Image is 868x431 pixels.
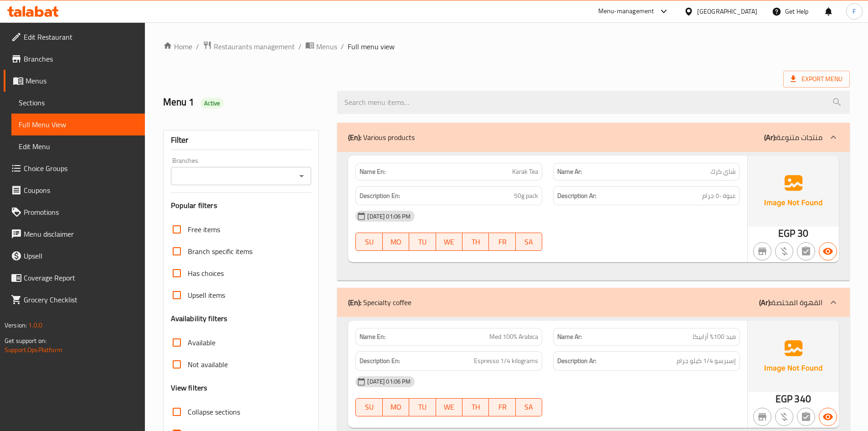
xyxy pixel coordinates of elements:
[775,408,793,426] button: Purchased item
[360,235,379,249] span: SU
[24,185,138,196] span: Coupons
[764,132,822,143] p: منتجات متنوعة
[764,130,776,144] b: (Ar):
[466,235,485,249] span: TH
[337,91,850,114] input: search
[4,157,145,179] a: Choice Groups
[702,190,736,202] span: عبوة ٥٠ جرام
[203,41,295,52] a: Restaurants management
[24,163,138,174] span: Choice Groups
[493,400,512,414] span: FR
[355,233,382,251] button: SU
[200,98,224,109] div: Active
[24,31,138,42] span: Edit Restaurant
[791,73,842,85] span: Export Menu
[364,377,414,386] span: [DATE] 01:06 PM
[360,355,400,367] strong: Description En:
[188,268,224,279] span: Has choices
[24,53,138,64] span: Branches
[360,400,379,414] span: SU
[360,190,400,202] strong: Description En:
[519,235,539,249] span: SA
[5,335,46,347] span: Get support on:
[753,242,771,260] button: Not branch specific item
[436,233,462,251] button: WE
[4,223,145,245] a: Menu disclaimer
[759,297,822,308] p: القهوة المختصة
[337,123,850,152] div: (En): Various products(Ar):منتجات متنوعة
[19,141,138,152] span: Edit Menu
[305,41,337,52] a: Menus
[348,41,395,52] span: Full menu view
[409,398,436,416] button: TU
[775,242,793,260] button: Purchased item
[797,242,815,260] button: Not has choices
[188,337,216,348] span: Available
[778,224,795,242] span: EGP
[4,245,145,267] a: Upsell
[710,167,736,177] span: شاي كرك
[4,70,145,92] a: Menus
[383,233,409,251] button: MO
[436,398,462,416] button: WE
[5,319,27,331] span: Version:
[413,235,432,249] span: TU
[516,398,542,416] button: SA
[462,233,489,251] button: TH
[348,132,415,143] p: Various products
[493,235,512,249] span: FR
[776,390,792,408] span: EGP
[341,41,344,52] li: /
[797,224,808,242] span: 30
[489,332,538,342] span: Med 100% Arabica
[440,400,459,414] span: WE
[196,41,199,52] li: /
[819,242,837,260] button: Available
[4,267,145,289] a: Coverage Report
[489,233,515,251] button: FR
[677,355,736,367] span: إسبرسو 1/4 كيلو جرام
[316,41,337,52] span: Menus
[171,383,208,393] h3: View filters
[783,71,850,88] span: Export Menu
[337,288,850,317] div: (En): Specialty coffee(Ar):القهوة المختصة
[163,41,192,52] a: Home
[693,332,736,342] span: ميد 100٪ أرابيكا
[24,272,138,283] span: Coverage Report
[26,75,138,86] span: Menus
[337,152,850,280] div: (En): Various products(Ar):منتجات متنوعة
[11,114,145,135] a: Full Menu View
[748,321,839,392] img: Ae5nvW7+0k+MAAAAAElFTkSuQmCC
[348,296,361,309] b: (En):
[462,398,489,416] button: TH
[11,92,145,114] a: Sections
[19,97,138,108] span: Sections
[355,398,382,416] button: SU
[794,390,811,408] span: 340
[24,207,138,218] span: Promotions
[4,201,145,223] a: Promotions
[386,235,406,249] span: MO
[5,344,62,356] a: Support.OpsPlatform
[188,290,225,301] span: Upsell items
[489,398,515,416] button: FR
[557,190,596,202] strong: Description Ar:
[163,95,327,109] h2: Menu 1
[11,135,145,157] a: Edit Menu
[598,6,654,17] div: Menu-management
[386,400,406,414] span: MO
[188,246,252,257] span: Branch specific items
[466,400,485,414] span: TH
[188,406,240,417] span: Collapse sections
[557,167,582,177] strong: Name Ar:
[514,190,538,202] span: 50g pack
[4,179,145,201] a: Coupons
[214,41,295,52] span: Restaurants management
[360,167,385,177] strong: Name En:
[557,355,596,367] strong: Description Ar:
[819,408,837,426] button: Available
[797,408,815,426] button: Not has choices
[4,26,145,48] a: Edit Restaurant
[188,224,220,235] span: Free items
[163,41,850,52] nav: breadcrumb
